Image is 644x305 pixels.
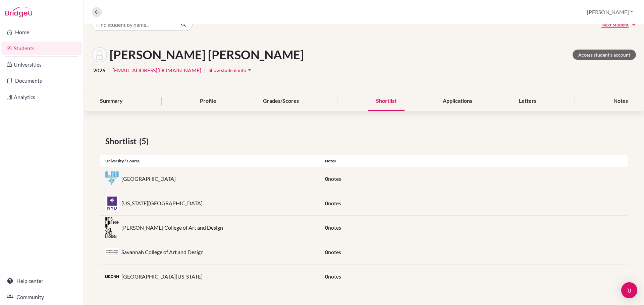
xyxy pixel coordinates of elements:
[621,282,637,298] div: Open Intercom Messenger
[208,65,253,75] button: Show student infoarrow_drop_down
[328,249,341,255] span: notes
[1,290,82,304] a: Community
[100,158,320,164] div: University / Course
[108,66,110,74] span: |
[105,197,119,210] img: us_nyu_mu3e0q99.jpeg
[601,21,629,28] span: Next Student
[105,135,139,147] span: Shortlist
[511,91,544,111] div: Letters
[435,91,480,111] div: Applications
[325,200,328,206] span: 0
[605,91,636,111] div: Notes
[1,74,82,87] a: Documents
[5,7,32,17] img: Bridge-U
[110,48,304,62] h1: [PERSON_NAME] [PERSON_NAME]
[121,273,203,281] p: [GEOGRAPHIC_DATA][US_STATE]
[112,66,201,74] a: [EMAIL_ADDRESS][DOMAIN_NAME]
[121,224,223,232] p: [PERSON_NAME] College of Art and Design
[105,275,119,278] img: us_ucon_zdiz9c78.png
[325,249,328,255] span: 0
[1,25,82,39] a: Home
[105,217,119,238] img: us_oti_2fa1orc8.png
[92,18,175,31] input: Find student by name...
[92,47,107,62] img: MARÍA JOSÉ DUQUE GALLEGO's avatar
[105,248,119,256] img: us_scad_5_y4zgag.jpeg
[320,158,628,164] div: Notes
[209,67,246,73] span: Show student info
[328,175,341,182] span: notes
[139,135,151,147] span: (5)
[121,248,204,256] p: Savannah College of Art and Design
[328,224,341,231] span: notes
[1,90,82,104] a: Analytics
[255,91,307,111] div: Grades/Scores
[93,66,105,74] span: 2026
[121,175,176,183] p: [GEOGRAPHIC_DATA]
[328,200,341,206] span: notes
[328,273,341,280] span: notes
[325,224,328,231] span: 0
[204,66,206,74] span: |
[573,50,636,60] a: Access student's account
[121,199,203,207] p: [US_STATE][GEOGRAPHIC_DATA]
[325,273,328,280] span: 0
[92,91,131,111] div: Summary
[601,21,636,28] a: Next Student
[246,67,253,73] i: arrow_drop_down
[368,91,405,111] div: Shortlist
[1,58,82,71] a: Universities
[1,274,82,288] a: Help center
[584,6,636,18] button: [PERSON_NAME]
[105,171,119,186] img: us_liu_n3v6bn27.png
[1,42,82,55] a: Students
[325,175,328,182] span: 0
[192,91,224,111] div: Profile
